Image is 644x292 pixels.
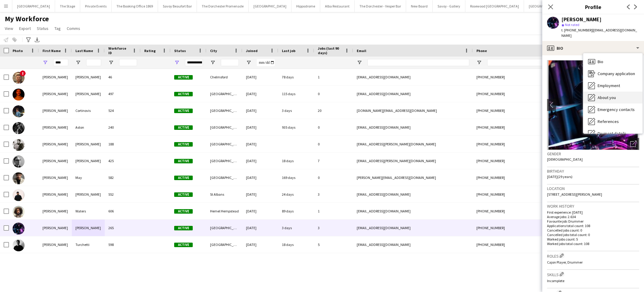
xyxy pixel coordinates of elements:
[561,17,602,22] div: [PERSON_NAME]
[37,26,48,31] span: Status
[524,0,567,12] button: [GEOGRAPHIC_DATA]
[242,169,278,186] div: [DATE]
[72,153,105,169] div: [PERSON_NAME]
[242,203,278,219] div: [DATE]
[108,60,114,65] button: Open Filter Menu
[353,203,473,219] div: [EMAIL_ADDRESS][DOMAIN_NAME]
[13,223,25,235] img: Matthias Stapleton
[473,220,549,236] div: [PHONE_NUMBER]
[34,25,51,32] a: Status
[278,69,314,85] div: 78 days
[72,220,105,236] div: [PERSON_NAME]
[598,59,603,64] span: Bio
[25,36,32,43] app-action-btn: Advanced filters
[67,26,80,31] span: Comms
[318,46,342,55] span: Jobs (last 90 days)
[206,69,242,85] div: Chelmsford
[278,153,314,169] div: 18 days
[105,169,141,186] div: 582
[547,279,639,283] p: Incomplete
[314,102,353,119] div: 20
[174,125,193,130] span: Active
[242,186,278,203] div: [DATE]
[75,48,93,53] span: Last Name
[174,159,193,163] span: Active
[242,136,278,152] div: [DATE]
[210,48,217,53] span: City
[598,131,626,136] span: Payment details
[314,136,353,152] div: 0
[473,86,549,102] div: [PHONE_NUMBER]
[242,153,278,169] div: [DATE]
[598,95,616,100] span: About you
[547,186,639,191] h3: Location
[314,220,353,236] div: 3
[105,153,141,169] div: 425
[72,236,105,253] div: Turchetti
[112,0,158,12] button: The Booking Office 1869
[487,59,546,66] input: Phone Filter Input
[242,220,278,236] div: [DATE]
[42,60,48,65] button: Open Filter Menu
[547,192,602,197] span: [STREET_ADDRESS][PERSON_NAME]
[39,86,72,102] div: [PERSON_NAME]
[282,48,295,53] span: Last job
[72,186,105,203] div: [PERSON_NAME]
[105,119,141,136] div: 240
[314,153,353,169] div: 7
[367,59,469,66] input: Email Filter Input
[473,69,549,85] div: [PHONE_NUMBER]
[353,186,473,203] div: [EMAIL_ADDRESS][DOMAIN_NAME]
[72,169,105,186] div: May
[242,119,278,136] div: [DATE]
[158,0,197,12] button: Savoy Beaufort Bar
[353,86,473,102] div: [EMAIL_ADDRESS][DOMAIN_NAME]
[174,243,193,247] span: Active
[13,189,25,201] img: Matthew Rist
[174,142,193,147] span: Active
[547,228,639,232] p: Cancelled jobs count: 0
[39,136,72,152] div: [PERSON_NAME]
[353,153,473,169] div: [EMAIL_ADDRESS][PERSON_NAME][DOMAIN_NAME]
[105,86,141,102] div: 497
[119,59,137,66] input: Workforce ID Filter Input
[353,169,473,186] div: [PERSON_NAME][EMAIL_ADDRESS][DOMAIN_NAME]
[583,68,643,80] div: Company application
[54,26,61,31] span: Tag
[314,236,353,253] div: 5
[206,186,242,203] div: St Albans
[174,176,193,180] span: Active
[72,119,105,136] div: Aston
[542,3,644,11] h3: Profile
[473,153,549,169] div: [PHONE_NUMBER]
[13,239,25,251] img: Mattia Turchetti
[206,169,242,186] div: [GEOGRAPHIC_DATA]
[473,203,549,219] div: [PHONE_NUMBER]
[278,186,314,203] div: 24 days
[473,236,549,253] div: [PHONE_NUMBER]
[5,26,13,31] span: View
[20,70,26,76] span: !
[473,102,549,119] div: [PHONE_NUMBER]
[278,169,314,186] div: 169 days
[197,0,249,12] button: The Dorchester Promenade
[206,236,242,253] div: [GEOGRAPHIC_DATA]
[13,206,25,218] img: Matthew Waters
[2,25,16,32] a: View
[174,209,193,214] span: Active
[144,48,156,53] span: Rating
[598,83,620,88] span: Employment
[598,119,619,124] span: References
[476,60,482,65] button: Open Filter Menu
[476,48,487,53] span: Phone
[314,203,353,219] div: 1
[39,153,72,169] div: [PERSON_NAME]
[547,168,639,174] h3: Birthday
[547,203,639,209] h3: Work history
[357,48,366,53] span: Email
[242,69,278,85] div: [DATE]
[278,119,314,136] div: 935 days
[13,122,25,134] img: Matthew Aston
[583,80,643,92] div: Employment
[465,0,524,12] button: Rosewood [GEOGRAPHIC_DATA]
